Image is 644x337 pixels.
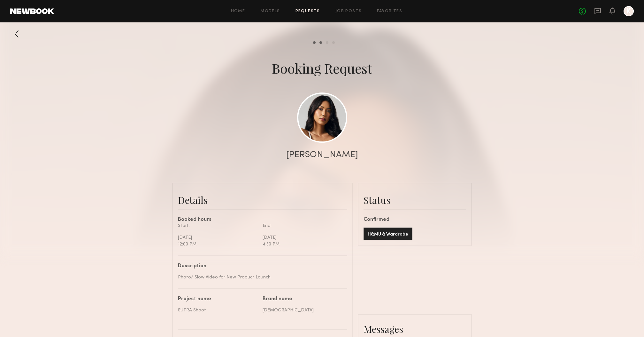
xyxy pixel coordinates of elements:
[178,274,342,281] div: Photo/ Slow Video for New Product Launch
[364,323,466,335] div: Messages
[260,9,280,13] a: Models
[178,234,258,241] div: [DATE]
[364,194,466,206] div: Status
[364,217,466,222] div: Confirmed
[263,222,342,229] div: End:
[231,9,245,13] a: Home
[272,59,372,77] div: Booking Request
[377,9,402,13] a: Favorites
[286,150,358,159] div: [PERSON_NAME]
[335,9,362,13] a: Job Posts
[178,217,347,222] div: Booked hours
[263,297,342,302] div: Brand name
[263,307,342,314] div: [DEMOGRAPHIC_DATA]
[178,297,258,302] div: Project name
[178,264,342,269] div: Description
[263,241,342,248] div: 4:30 PM
[263,234,342,241] div: [DATE]
[624,6,634,16] a: K
[178,194,347,206] div: Details
[364,228,412,240] button: H&MU & Wardrobe
[178,241,258,248] div: 12:00 PM
[178,307,258,314] div: SUTRA Shoot
[178,222,258,229] div: Start:
[295,9,320,13] a: Requests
